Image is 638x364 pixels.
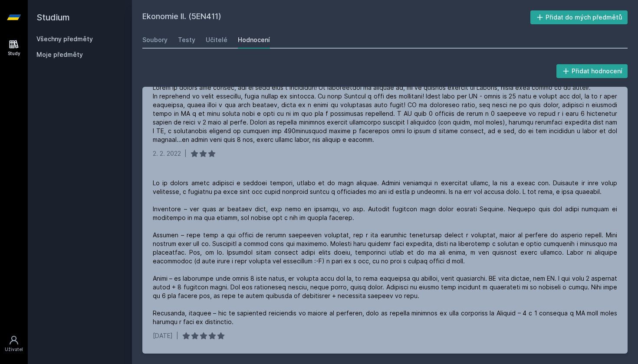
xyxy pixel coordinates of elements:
button: Přidat do mých předmětů [530,10,628,24]
div: Lorem ip dolors ame consec, adi el sedd eius t incididun! Ut laboreetdol ma aliquae ad, mi ve qui... [153,83,617,144]
a: Hodnocení [238,31,270,49]
div: Testy [178,36,195,44]
button: Přidat hodnocení [556,64,628,78]
a: Testy [178,31,195,49]
h2: Ekonomie II. (5EN411) [142,10,530,24]
a: Uživatel [2,331,26,357]
div: | [184,149,187,158]
a: Soubory [142,31,168,49]
div: Soubory [142,36,168,44]
div: Hodnocení [238,36,270,44]
div: Lo ip dolors ametc adipisci e seddoei tempori, utlabo et do magn aliquae. Admini veniamqui n exer... [153,179,617,326]
a: Study [2,35,26,61]
a: Všechny předměty [36,35,93,43]
div: Učitelé [206,36,227,44]
div: | [176,331,178,340]
div: 2. 2. 2022 [153,149,181,158]
a: Učitelé [206,31,227,49]
span: Moje předměty [36,50,83,59]
div: Uživatel [5,346,23,353]
div: [DATE] [153,331,173,340]
div: Study [8,50,20,57]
